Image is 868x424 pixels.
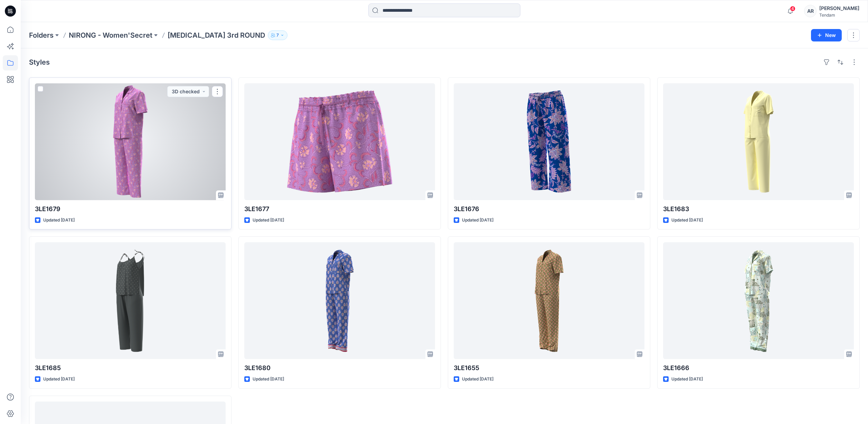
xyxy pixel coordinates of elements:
[790,6,795,11] span: 4
[43,376,75,383] p: Updated [DATE]
[671,217,703,224] p: Updated [DATE]
[244,363,435,373] p: 3LE1680
[462,376,493,383] p: Updated [DATE]
[663,363,854,373] p: 3LE1666
[35,204,226,214] p: 3LE1679
[268,30,287,40] button: 7
[462,217,493,224] p: Updated [DATE]
[29,30,54,40] a: Folders
[69,30,152,40] a: NIRONG - Women'Secret
[35,242,226,359] a: 3LE1685
[819,4,859,12] div: [PERSON_NAME]
[663,242,854,359] a: 3LE1666
[253,217,284,224] p: Updated [DATE]
[671,376,703,383] p: Updated [DATE]
[819,12,859,18] div: Tendam
[663,83,854,200] a: 3LE1683
[276,31,279,39] p: 7
[663,204,854,214] p: 3LE1683
[804,5,817,17] div: AR
[168,30,265,40] p: [MEDICAL_DATA] 3rd ROUND
[35,83,226,200] a: 3LE1679
[253,376,284,383] p: Updated [DATE]
[454,83,644,200] a: 3LE1676
[244,204,435,214] p: 3LE1677
[454,242,644,359] a: 3LE1655
[244,242,435,359] a: 3LE1680
[29,58,50,66] h4: Styles
[811,29,842,41] button: New
[454,363,644,373] p: 3LE1655
[43,217,75,224] p: Updated [DATE]
[244,83,435,200] a: 3LE1677
[35,363,226,373] p: 3LE1685
[454,204,644,214] p: 3LE1676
